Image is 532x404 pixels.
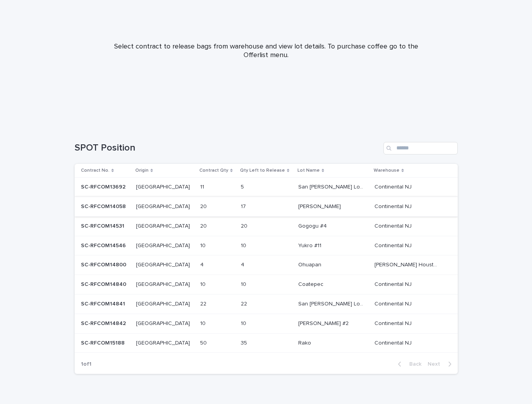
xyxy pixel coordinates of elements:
[81,260,128,268] p: SC-RFCOM14800
[298,319,350,327] p: [PERSON_NAME] #2
[81,182,127,190] p: SC-RFCOM13692
[298,280,325,288] p: Coatepec
[136,260,192,268] p: [GEOGRAPHIC_DATA]
[241,319,248,327] p: 10
[374,338,413,347] p: Continental NJ
[374,221,413,230] p: Continental NJ
[199,166,228,175] p: Contract Qty
[241,182,245,190] p: 5
[136,338,192,347] p: [GEOGRAPHIC_DATA]
[374,280,413,288] p: Continental NJ
[297,166,320,175] p: Lot Name
[75,197,458,216] tr: SC-RFCOM14058SC-RFCOM14058 [GEOGRAPHIC_DATA][GEOGRAPHIC_DATA] 2020 1717 [PERSON_NAME][PERSON_NAME...
[81,280,128,288] p: SC-RFCOM14840
[374,241,413,249] p: Continental NJ
[383,142,458,154] input: Search
[136,299,192,307] p: [GEOGRAPHIC_DATA]
[298,260,323,268] p: Ohuapan
[374,166,399,175] p: Warehouse
[136,202,192,210] p: [GEOGRAPHIC_DATA]
[428,361,445,367] span: Next
[75,178,458,197] tr: SC-RFCOM13692SC-RFCOM13692 [GEOGRAPHIC_DATA][GEOGRAPHIC_DATA] 1111 55 San [PERSON_NAME] LoxichaSa...
[241,221,249,230] p: 20
[200,241,207,249] p: 10
[374,260,441,268] p: [PERSON_NAME] Houston
[81,338,126,347] p: SC-RFCOM15188
[241,241,248,249] p: 10
[81,166,109,175] p: Contract No.
[392,361,425,368] button: Back
[241,280,248,288] p: 10
[298,241,323,249] p: Yukro #11
[136,280,192,288] p: [GEOGRAPHIC_DATA]
[374,299,413,307] p: Continental NJ
[75,275,458,294] tr: SC-RFCOM14840SC-RFCOM14840 [GEOGRAPHIC_DATA][GEOGRAPHIC_DATA] 1010 1010 CoatepecCoatepec Continen...
[75,314,458,333] tr: SC-RFCOM14842SC-RFCOM14842 [GEOGRAPHIC_DATA][GEOGRAPHIC_DATA] 1010 1010 [PERSON_NAME] #2[PERSON_N...
[200,319,207,327] p: 10
[200,221,208,230] p: 20
[75,236,458,255] tr: SC-RFCOM14546SC-RFCOM14546 [GEOGRAPHIC_DATA][GEOGRAPHIC_DATA] 1010 1010 Yukro #11Yukro #11 Contin...
[110,43,423,59] p: Select contract to release bags from warehouse and view lot details. To purchase coffee go to the...
[135,166,149,175] p: Origin
[81,299,127,307] p: SC-RFCOM14841
[75,294,458,314] tr: SC-RFCOM14841SC-RFCOM14841 [GEOGRAPHIC_DATA][GEOGRAPHIC_DATA] 2222 2222 San [PERSON_NAME] Loxicha...
[200,260,205,268] p: 4
[298,338,313,347] p: Rako
[241,338,249,347] p: 35
[81,241,127,249] p: SC-RFCOM14546
[298,299,365,307] p: San [PERSON_NAME] Loxicha #3
[75,142,380,154] h1: SPOT Position
[374,319,413,327] p: Continental NJ
[136,182,192,190] p: [GEOGRAPHIC_DATA]
[81,202,127,210] p: SC-RFCOM14058
[298,182,365,190] p: San [PERSON_NAME] Loxicha
[298,202,342,210] p: [PERSON_NAME]
[240,166,285,175] p: Qty Left to Release
[241,260,246,268] p: 4
[75,333,458,353] tr: SC-RFCOM15188SC-RFCOM15188 [GEOGRAPHIC_DATA][GEOGRAPHIC_DATA] 5050 3535 RakoRako Continental NJCo...
[405,361,421,367] span: Back
[136,221,192,230] p: [GEOGRAPHIC_DATA]
[75,255,458,275] tr: SC-RFCOM14800SC-RFCOM14800 [GEOGRAPHIC_DATA][GEOGRAPHIC_DATA] 44 44 OhuapanOhuapan [PERSON_NAME] ...
[81,319,127,327] p: SC-RFCOM14842
[75,355,98,374] p: 1 of 1
[241,202,247,210] p: 17
[75,216,458,236] tr: SC-RFCOM14531SC-RFCOM14531 [GEOGRAPHIC_DATA][GEOGRAPHIC_DATA] 2020 2020 Gogogu #4Gogogu #4 Contin...
[374,202,413,210] p: Continental NJ
[81,221,126,230] p: SC-RFCOM14531
[200,299,208,307] p: 22
[200,338,208,347] p: 50
[241,299,249,307] p: 22
[374,182,413,190] p: Continental NJ
[298,221,328,230] p: Gogogu #4
[136,241,192,249] p: [GEOGRAPHIC_DATA]
[425,361,458,368] button: Next
[200,202,208,210] p: 20
[200,182,206,190] p: 11
[136,319,192,327] p: [GEOGRAPHIC_DATA]
[200,280,207,288] p: 10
